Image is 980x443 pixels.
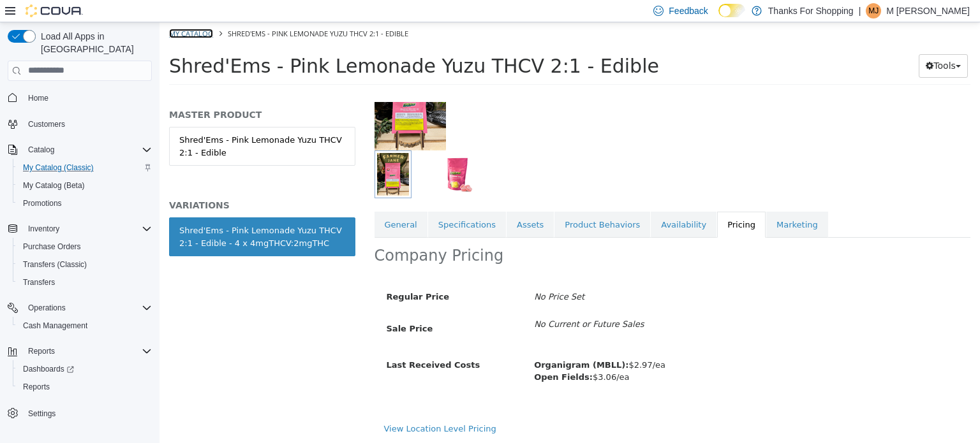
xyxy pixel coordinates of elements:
h5: MASTER PRODUCT [10,87,196,98]
span: Transfers [18,275,152,290]
span: $3.06/ea [375,350,470,359]
span: Shred'Ems - Pink Lemonade Yuzu THCV 2:1 - Edible [68,6,249,16]
div: M Johst [866,3,881,18]
button: Settings [3,403,157,422]
span: Transfers (Classic) [18,257,152,272]
span: Settings [23,405,152,421]
a: Cash Management [18,318,93,333]
a: Purchase Orders [18,239,86,254]
span: Cash Management [18,318,152,333]
span: Sale Price [227,301,274,311]
span: $2.97/ea [375,338,506,347]
span: Regular Price [227,270,290,279]
a: Shred'Ems - Pink Lemonade Yuzu THCV 2:1 - Edible [10,105,196,143]
button: Reports [13,378,157,396]
button: Home [3,89,157,107]
span: Operations [28,303,66,313]
button: Tools [759,32,808,55]
img: 150 [215,33,286,128]
a: Pricing [558,189,606,216]
p: Thanks For Shopping [768,3,854,18]
span: Home [23,90,152,106]
span: Load All Apps in [GEOGRAPHIC_DATA] [36,30,152,55]
span: Reports [23,382,50,392]
span: Customers [23,116,152,132]
a: Product Behaviors [395,189,491,216]
span: Inventory [28,224,59,234]
a: Marketing [607,189,669,216]
i: No Price Set [375,270,425,279]
a: General [215,189,268,216]
span: My Catalog (Beta) [23,180,85,191]
button: Reports [3,342,157,360]
span: Reports [18,379,152,395]
a: View Location Level Pricing [225,402,337,411]
a: Settings [23,406,61,421]
span: Home [28,93,48,103]
a: Dashboards [18,361,79,377]
span: Transfers (Classic) [23,259,87,270]
button: Inventory [23,221,64,236]
button: Reports [23,344,60,359]
a: Assets [347,189,394,216]
span: Cash Management [23,321,87,331]
div: Shred'Ems - Pink Lemonade Yuzu THCV 2:1 - Edible - 4 x 4mgTHCV:2mgTHC [20,202,186,227]
a: Dashboards [13,360,157,378]
a: My Catalog [10,6,54,16]
button: Catalog [3,141,157,159]
button: Operations [3,299,157,317]
a: Promotions [18,196,67,211]
h5: VARIATIONS [10,177,196,189]
a: Home [23,91,54,106]
span: Operations [23,300,152,316]
button: Purchase Orders [13,238,157,256]
span: Feedback [669,4,708,17]
a: Specifications [269,189,346,216]
span: Settings [28,409,56,419]
button: Operations [23,300,71,316]
a: Availability [491,189,557,216]
span: Promotions [18,196,152,211]
img: Cova [26,4,83,17]
span: Purchase Orders [23,242,81,252]
span: My Catalog (Classic) [18,160,152,175]
b: Organigram (MBLL): [375,338,469,347]
a: Transfers (Classic) [18,257,92,272]
span: Catalog [23,142,152,157]
button: Catalog [23,142,59,157]
button: My Catalog (Classic) [13,159,157,177]
p: M [PERSON_NAME] [886,3,970,18]
a: My Catalog (Beta) [18,178,90,193]
i: No Current or Future Sales [375,297,484,307]
span: Dashboards [18,361,152,377]
span: Dark Mode [718,17,719,18]
span: Catalog [28,145,54,155]
p: | [859,3,861,18]
input: Dark Mode [718,4,745,17]
span: Shred'Ems - Pink Lemonade Yuzu THCV 2:1 - Edible [10,33,500,55]
span: Customers [28,119,65,129]
button: Cash Management [13,317,157,335]
button: Transfers [13,273,157,291]
span: MJ [868,3,879,18]
b: Open Fields: [375,350,433,359]
span: Last Received Costs [227,338,321,347]
button: Customers [3,115,157,133]
span: Reports [28,346,55,356]
span: Dashboards [23,364,74,374]
a: Transfers [18,275,60,290]
span: Promotions [23,198,62,208]
button: Inventory [3,220,157,238]
button: My Catalog (Beta) [13,177,157,194]
a: My Catalog (Classic) [18,160,99,175]
span: My Catalog (Beta) [18,178,152,193]
button: Transfers (Classic) [13,256,157,273]
a: Reports [18,379,55,395]
a: Customers [23,117,70,132]
span: Transfers [23,277,55,287]
span: Reports [23,344,152,359]
button: Promotions [13,194,157,212]
span: My Catalog (Classic) [23,163,94,173]
span: Inventory [23,221,152,236]
h2: Company Pricing [215,224,345,243]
